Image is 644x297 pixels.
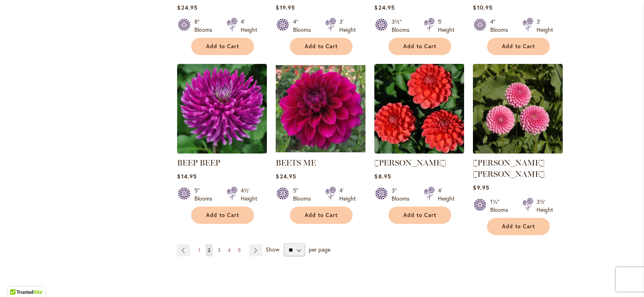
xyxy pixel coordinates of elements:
[6,268,29,291] iframe: Launch Accessibility Center
[339,186,356,203] div: 4' Height
[177,172,196,180] span: $14.95
[191,38,254,55] button: Add to Cart
[276,158,316,168] a: BEETS ME
[241,18,257,34] div: 4' Height
[537,198,553,214] div: 3½' Height
[276,4,295,11] span: $19.95
[438,186,454,203] div: 4' Height
[537,18,553,34] div: 3' Height
[293,186,316,203] div: 5" Blooms
[276,147,365,155] a: BEETS ME
[374,4,394,11] span: $24.95
[206,43,239,50] span: Add to Cart
[276,64,365,154] img: BEETS ME
[374,158,446,168] a: [PERSON_NAME]
[490,198,513,214] div: 1½" Blooms
[218,247,221,253] span: 3
[177,64,267,154] img: BEEP BEEP
[290,38,353,55] button: Add to Cart
[305,43,338,50] span: Add to Cart
[305,212,338,219] span: Add to Cart
[177,147,267,155] a: BEEP BEEP
[293,18,316,34] div: 4" Blooms
[191,207,254,224] button: Add to Cart
[290,207,353,224] button: Add to Cart
[487,218,550,235] button: Add to Cart
[487,38,550,55] button: Add to Cart
[374,64,464,154] img: BENJAMIN MATTHEW
[502,223,535,230] span: Add to Cart
[216,244,223,256] a: 3
[403,212,436,219] span: Add to Cart
[198,247,200,253] span: 1
[236,244,243,256] a: 5
[206,212,239,219] span: Add to Cart
[388,207,451,224] button: Add to Cart
[473,4,492,11] span: $10.95
[403,43,436,50] span: Add to Cart
[473,184,489,191] span: $9.95
[490,18,513,34] div: 4" Blooms
[276,172,296,180] span: $24.95
[473,147,563,155] a: BETTY ANNE
[177,4,197,11] span: $24.95
[228,247,231,253] span: 4
[502,43,535,50] span: Add to Cart
[339,18,356,34] div: 3' Height
[196,244,202,256] a: 1
[238,247,241,253] span: 5
[208,247,211,253] span: 2
[266,246,279,253] span: Show
[473,64,563,154] img: BETTY ANNE
[473,158,545,179] a: [PERSON_NAME] [PERSON_NAME]
[392,18,414,34] div: 3½" Blooms
[194,18,217,34] div: 8" Blooms
[194,186,217,203] div: 5" Blooms
[309,246,330,253] span: per page
[177,158,220,168] a: BEEP BEEP
[374,172,391,180] span: $8.95
[374,147,464,155] a: BENJAMIN MATTHEW
[392,186,414,203] div: 3" Blooms
[226,244,233,256] a: 4
[388,38,451,55] button: Add to Cart
[241,186,257,203] div: 4½' Height
[438,18,454,34] div: 5' Height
